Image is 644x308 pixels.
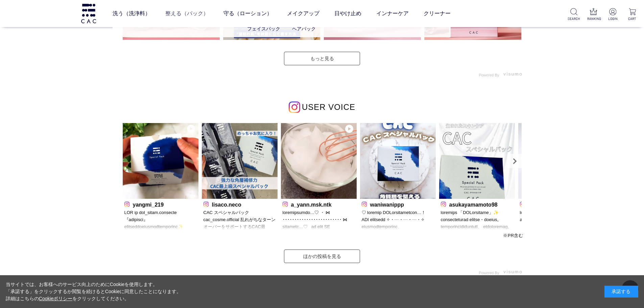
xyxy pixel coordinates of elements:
p: RANKING [587,16,600,21]
img: visumo [503,72,522,76]
p: asukayamamoto98 [441,200,513,208]
div: 当サイトでは、お客様へのサービス向上のためにCookieを使用します。 「承諾する」をクリックするか閲覧を続けるとCookieに同意したことになります。 詳細はこちらの をクリックしてください。 [6,281,182,302]
p: yangmi_219 [124,200,197,208]
a: メイクアップ [287,4,319,23]
a: クリーナー [424,4,451,23]
img: Photo by lisaco.neco [202,123,278,199]
a: ヘアパック [292,26,316,31]
img: Photo by kurage_chi [518,123,594,199]
p: loremipsumdo…♡ ・ ⋈ ･････････････････････････ ⋈ ⁡ ⁡ sitametc…♡ ⁡ ⁡ ad elit SE Doeiusmodtempori UTL... [283,209,355,231]
p: CART [626,16,639,21]
a: CART [626,8,639,21]
p: SEARCH [568,16,580,21]
img: Photo by yangmi_219 [123,123,198,199]
p: kurage_chi [520,200,592,208]
p: waniwanippp [362,200,434,208]
a: RANKING [587,8,600,21]
a: ほかの投稿を見る [284,250,360,263]
a: SEARCH [568,8,580,21]
p: lor_ipsum.dolorsit ametconsecteturadipISCingeli✨ 《SED doeiusmo》 te2i×74u laboreetd、magnaaliquaeni... [520,209,592,231]
p: a_yann.msk.ntk [283,200,355,208]
div: 承諾する [604,286,638,298]
a: 日やけ止め [334,4,361,23]
img: logo [80,4,97,23]
span: Powered By [479,73,499,77]
a: インナーケア [376,4,409,23]
a: フェイスパック [247,26,280,31]
a: Cookieポリシー [39,296,73,301]
p: LOGIN [606,16,619,21]
p: CAC スペシャルパック cac_cosme.official 乱れがちなターンオーバーをサポートするCAC最[PERSON_NAME]パック🤍 柔らかい蜂蜜みたいなねばっとした濃密テクスチャー... [204,209,276,231]
img: Photo by a_yann.msk.ntk [281,123,357,199]
a: 守る（ローション） [223,4,272,23]
p: LOR ip dol_sitam.consecte 『adipisci』 elitseddoeiusmodtemporinc✨ utlaboreetd、magnaaliquaenim✨ admi... [124,209,197,231]
p: ♡ loremip DOLorsitametcon…！ ADI elitsedd ✧・┈・┈・┈・✧ eiusmodtemporinc、 UTLaboreetdolorema✦ ALIquaen... [362,209,434,231]
img: インスタグラムのロゴ [289,101,300,113]
span: ※PR含む [503,233,523,238]
img: Photo by waniwanippp [360,123,436,199]
p: lisaco.neco [204,200,276,208]
a: LOGIN [606,8,619,21]
img: visumo [503,270,522,274]
img: Photo by asukayamamoto98 [439,123,515,199]
span: Powered By [479,271,499,275]
a: もっと見る [284,52,360,65]
a: Next [507,154,522,168]
a: 整える（パック） [165,4,209,23]
a: 洗う（洗浄料） [113,4,150,23]
span: USER VOICE [302,102,355,112]
p: loremips 「DOLorsitame」✨ ⁡ consecteturad elitse・doeius。 ⁡ temporincididuntutl、 etdoloremag。 ⁡ aliq... [441,209,513,231]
